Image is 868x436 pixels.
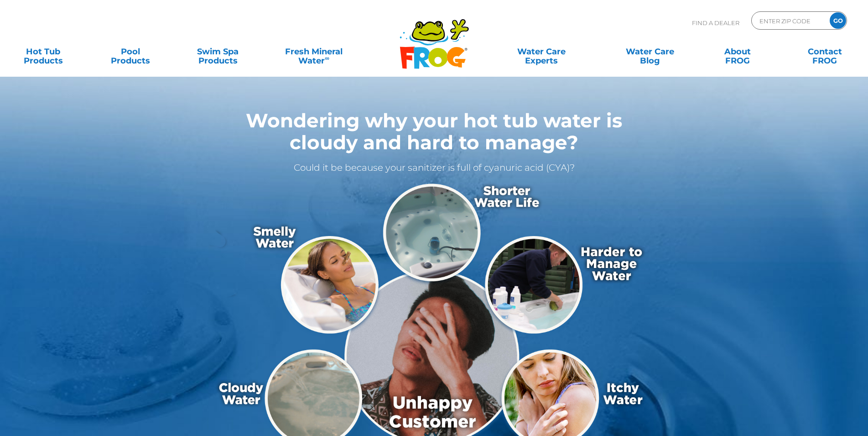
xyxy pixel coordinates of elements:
input: GO [830,12,846,29]
a: AboutFROG [703,42,771,61]
a: Hot TubProducts [9,42,77,61]
a: PoolProducts [97,42,165,61]
a: ContactFROG [791,42,859,61]
p: Could it be because your sanitizer is full of cyanuric acid (CYA)? [210,160,659,175]
a: Swim SpaProducts [184,42,252,61]
a: Water CareExperts [486,42,597,61]
p: Find A Dealer [692,11,739,34]
a: Water CareBlog [616,42,684,61]
input: Zip Code Form [759,14,820,27]
h1: Wondering why your hot tub water is cloudy and hard to manage? [210,110,659,153]
a: Fresh MineralWater∞ [271,42,356,61]
sup: ∞ [325,54,329,62]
